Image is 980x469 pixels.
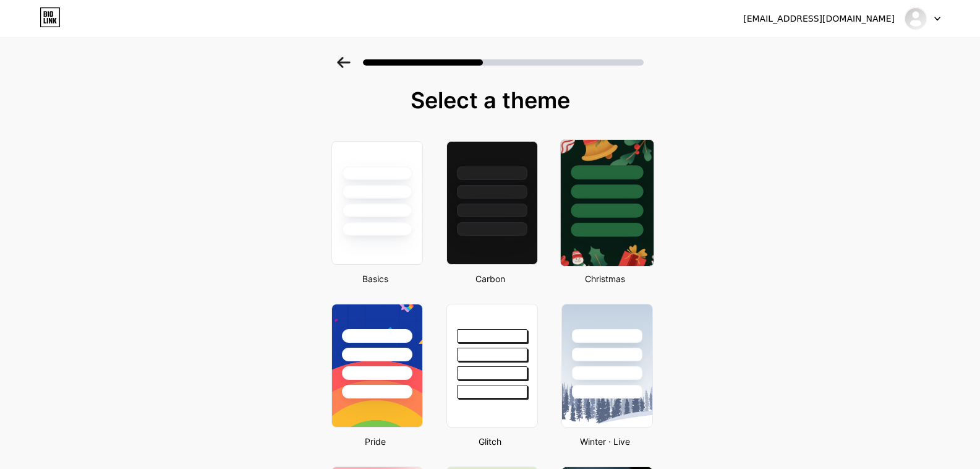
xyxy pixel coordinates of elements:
[560,140,653,266] img: xmas-22.jpg
[743,12,895,25] div: [EMAIL_ADDRESS][DOMAIN_NAME]
[558,435,653,448] div: Winter · Live
[443,435,538,448] div: Glitch
[558,272,653,285] div: Christmas
[326,88,654,113] div: Select a theme
[328,272,423,285] div: Basics
[443,272,538,285] div: Carbon
[904,7,927,30] img: zofuly
[328,435,423,448] div: Pride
